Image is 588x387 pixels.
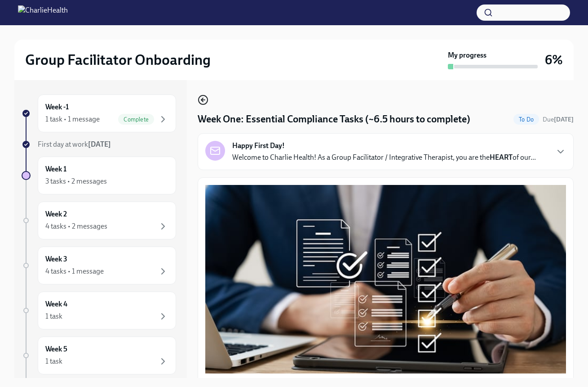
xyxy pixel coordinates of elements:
[45,221,107,231] div: 4 tasks • 2 messages
[45,209,67,219] h6: Week 2
[45,114,100,124] div: 1 task • 1 message
[45,299,67,309] h6: Week 4
[45,356,62,366] div: 1 task
[22,94,176,132] a: Week -11 task • 1 messageComplete
[45,254,67,264] h6: Week 3
[22,157,176,194] a: Week 13 tasks • 2 messages
[45,164,66,174] h6: Week 1
[25,51,211,69] h2: Group Facilitator Onboarding
[490,153,513,162] strong: HEART
[198,112,470,126] h4: Week One: Essential Compliance Tasks (~6.5 hours to complete)
[545,52,563,68] h3: 6%
[22,337,176,374] a: Week 51 task
[543,115,574,124] span: October 13th, 2025 10:00
[205,185,566,373] button: Zoom image
[118,116,154,123] span: Complete
[38,140,111,148] span: First day at work
[543,116,574,123] span: Due
[88,140,111,148] strong: [DATE]
[22,202,176,239] a: Week 24 tasks • 2 messages
[513,116,539,123] span: To Do
[232,153,536,162] p: Welcome to Charlie Health! As a Group Facilitator / Integrative Therapist, you are the of our...
[232,141,285,151] strong: Happy First Day!
[18,5,68,20] img: CharlieHealth
[45,311,62,321] div: 1 task
[22,247,176,284] a: Week 34 tasks • 1 message
[45,266,104,276] div: 4 tasks • 1 message
[448,50,486,60] strong: My progress
[554,116,574,123] strong: [DATE]
[45,176,107,186] div: 3 tasks • 2 messages
[22,292,176,329] a: Week 41 task
[45,102,69,112] h6: Week -1
[22,139,176,149] a: First day at work[DATE]
[45,344,67,354] h6: Week 5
